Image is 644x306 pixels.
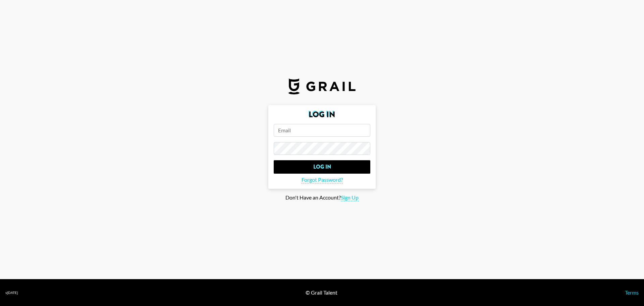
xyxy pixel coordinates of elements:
h2: Log In [274,111,370,119]
div: v [DATE] [5,291,18,295]
div: © Grail Talent [306,289,337,296]
div: Don't Have an Account? [5,194,639,201]
a: Terms [625,289,639,296]
input: Email [274,124,370,137]
input: Log In [274,160,370,174]
img: Grail Talent Logo [288,78,356,94]
span: Forgot Password? [302,176,343,183]
span: Sign Up [341,194,359,201]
